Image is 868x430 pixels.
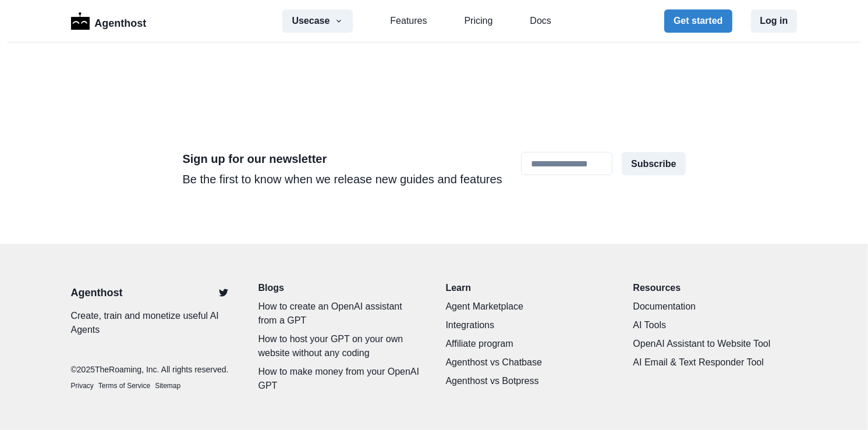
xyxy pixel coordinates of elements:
[212,281,235,304] a: Twitter
[664,9,732,33] button: Get started
[633,281,798,295] p: Resources
[258,332,423,360] a: How to host your GPT on your own website without any coding
[258,281,423,295] a: Blogs
[390,14,427,28] a: Features
[530,14,551,28] a: Docs
[633,318,798,332] a: AI Tools
[446,374,610,388] a: Agenthost vs Botpress
[71,285,123,301] a: Agenthost
[446,300,610,314] a: Agent Marketplace
[622,152,685,175] button: Subscribe
[183,170,502,188] p: Be the first to know when we release new guides and features
[258,300,423,328] a: How to create an OpenAI assistant from a GPT
[94,11,146,31] p: Agenthost
[633,300,798,314] a: Documentation
[633,337,798,351] a: OpenAI Assistant to Website Tool
[71,364,235,376] p: © 2025 TheRoaming, Inc. All rights reserved.
[465,14,493,28] a: Pricing
[282,9,353,33] button: Usecase
[98,381,150,391] a: Terms of Service
[446,356,610,369] a: Agenthost vs Chatbase
[446,281,610,295] p: Learn
[71,381,94,391] a: Privacy
[446,337,610,351] a: Affiliate program
[633,356,798,369] a: AI Email & Text Responder Tool
[71,12,90,30] img: Logo
[71,11,147,31] a: LogoAgenthost
[446,318,610,332] a: Integrations
[258,365,423,393] a: How to make money from your OpenAI GPT
[183,152,502,166] h2: Sign up for our newsletter
[155,381,180,391] a: Sitemap
[71,309,235,337] p: Create, train and monetize useful AI Agents
[751,9,798,33] button: Log in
